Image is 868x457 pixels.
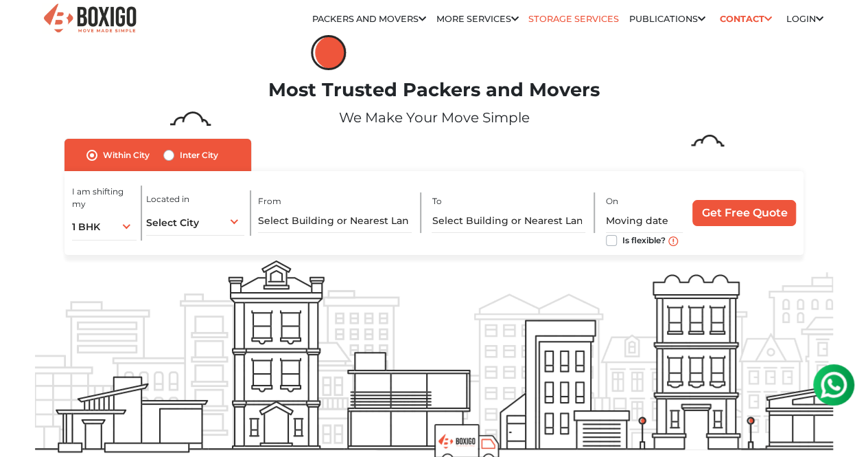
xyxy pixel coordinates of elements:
a: More services [436,14,519,24]
input: Select Building or Nearest Landmark [432,209,585,233]
a: Packers and Movers [312,14,426,24]
a: Contact [715,8,776,30]
p: We Make Your Move Simple [35,107,834,128]
label: To [432,195,441,208]
input: Select Building or Nearest Landmark [258,209,411,233]
a: Publications [629,14,705,24]
span: 1 BHK [72,221,100,233]
img: move_date_info [668,236,678,246]
label: Inter City [180,147,218,164]
img: Boxigo [42,2,138,36]
label: On [606,195,618,208]
h1: Most Trusted Packers and Movers [35,79,834,102]
a: Login [786,14,823,24]
span: Select City [146,216,199,229]
label: I am shifting my [72,186,137,210]
input: Get Free Quote [692,200,796,226]
input: Moving date [606,209,683,233]
img: whatsapp-icon.svg [14,14,41,41]
label: Is flexible? [622,232,666,247]
label: From [258,195,281,208]
a: Storage Services [528,14,619,24]
label: Within City [103,147,150,164]
label: Located in [146,193,189,205]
